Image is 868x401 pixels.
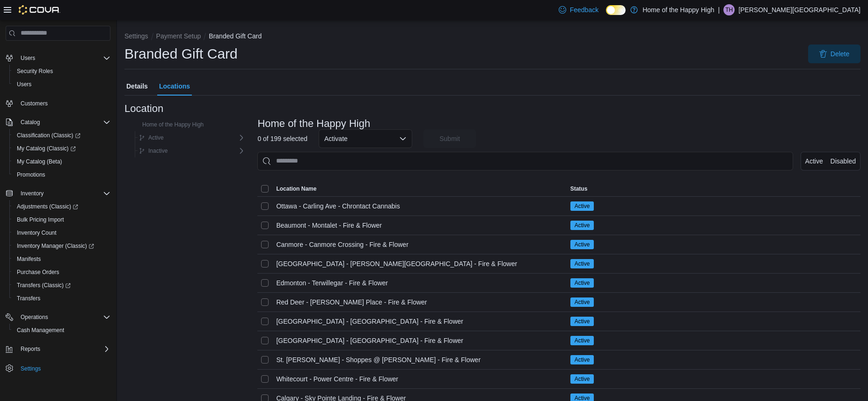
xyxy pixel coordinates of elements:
[9,292,114,305] button: Transfers
[276,373,398,385] span: Whitecourt - Power Centre - Fire & Flower
[135,132,168,143] button: Active
[13,253,110,265] span: Manifests
[575,375,590,383] span: Active
[257,135,307,142] span: 0 of 199 selected
[13,156,110,167] span: My Catalog (Beta)
[13,214,110,225] span: Bulk Pricing Import
[13,143,80,154] a: My Catalog (Classic)
[808,45,861,63] button: Delete
[725,4,733,15] span: TH
[13,227,110,238] span: Inventory Count
[9,279,114,292] a: Transfers (Classic)
[9,65,114,78] button: Security Roles
[13,130,84,141] a: Classification (Classic)
[276,335,463,346] span: [GEOGRAPHIC_DATA] - [GEOGRAPHIC_DATA] - Fire & Flower
[276,220,382,231] span: Beaumont - Montalet - Fire & Flower
[17,98,51,109] a: Customers
[13,169,110,180] span: Promotions
[276,239,408,250] span: Canmore - Canmore Crossing - Fire & Flower
[13,227,60,238] a: Inventory Count
[276,277,388,289] span: Edmonton - Terwillegar - Fire & Flower
[575,202,590,210] span: Active
[257,118,861,129] h3: Home of the Happy High
[9,129,114,142] a: Classification (Classic)
[13,66,57,77] a: Security Roles
[13,79,35,90] a: Users
[21,345,40,353] span: Reports
[209,32,262,40] button: Branded Gift Card
[17,117,110,128] span: Catalog
[13,214,68,225] a: Bulk Pricing Import
[13,293,110,304] span: Transfers
[9,200,114,213] a: Adjustments (Classic)
[276,297,427,308] span: Red Deer - [PERSON_NAME] Place - Fire & Flower
[17,312,110,323] span: Operations
[13,325,110,336] span: Cash Management
[9,239,114,252] a: Inventory Manager (Classic)
[17,97,110,109] span: Customers
[13,169,49,180] a: Promotions
[276,185,316,193] span: Location Name
[2,116,114,129] button: Catalog
[13,201,110,212] span: Adjustments (Classic)
[13,325,68,336] a: Cash Management
[17,81,31,88] span: Users
[17,327,64,334] span: Cash Management
[17,203,78,210] span: Adjustments (Classic)
[21,54,35,62] span: Users
[570,240,594,249] span: Active
[257,152,793,171] input: This is a search bar. As you type, the results lower in the page will automatically filter.
[21,313,48,321] span: Operations
[575,336,590,345] span: Active
[124,45,238,63] h1: Branded Gift Card
[17,67,53,75] span: Security Roles
[17,282,71,289] span: Transfers (Classic)
[570,185,588,193] span: Status
[9,252,114,266] button: Manifests
[575,279,590,287] span: Active
[9,78,114,91] button: Users
[148,134,164,141] span: Active
[801,152,828,171] button: Active
[17,229,57,237] span: Inventory Count
[9,155,114,168] button: My Catalog (Beta)
[21,119,40,126] span: Catalog
[9,168,114,181] button: Promotions
[606,15,606,15] span: Dark Mode
[555,0,602,19] a: Feedback
[575,221,590,230] span: Active
[126,77,148,96] span: Details
[570,201,594,211] span: Active
[831,49,849,59] span: Delete
[738,4,861,15] p: [PERSON_NAME][GEOGRAPHIC_DATA]
[9,226,114,239] button: Inventory Count
[826,152,861,171] button: Disabled
[2,97,114,110] button: Customers
[13,156,66,167] a: My Catalog (Beta)
[2,52,114,65] button: Users
[148,147,168,155] span: Inactive
[276,200,400,212] span: Ottawa - Carling Ave - Chrontact Cannabis
[17,268,59,276] span: Purchase Orders
[570,278,594,288] span: Active
[276,258,517,269] span: [GEOGRAPHIC_DATA] - [PERSON_NAME][GEOGRAPHIC_DATA] - Fire & Flower
[21,100,48,107] span: Customers
[13,267,110,278] span: Purchase Orders
[124,32,148,40] button: Settings
[13,293,44,304] a: Transfers
[575,356,590,364] span: Active
[17,117,44,128] button: Catalog
[570,259,594,268] span: Active
[831,157,856,165] span: Disabled
[570,221,594,230] span: Active
[13,201,82,212] a: Adjustments (Classic)
[13,66,110,77] span: Security Roles
[9,324,114,337] button: Cash Management
[2,187,114,200] button: Inventory
[2,361,114,375] button: Settings
[17,362,110,374] span: Settings
[135,145,171,156] button: Inactive
[17,343,110,355] span: Reports
[17,158,62,165] span: My Catalog (Beta)
[570,317,594,326] span: Active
